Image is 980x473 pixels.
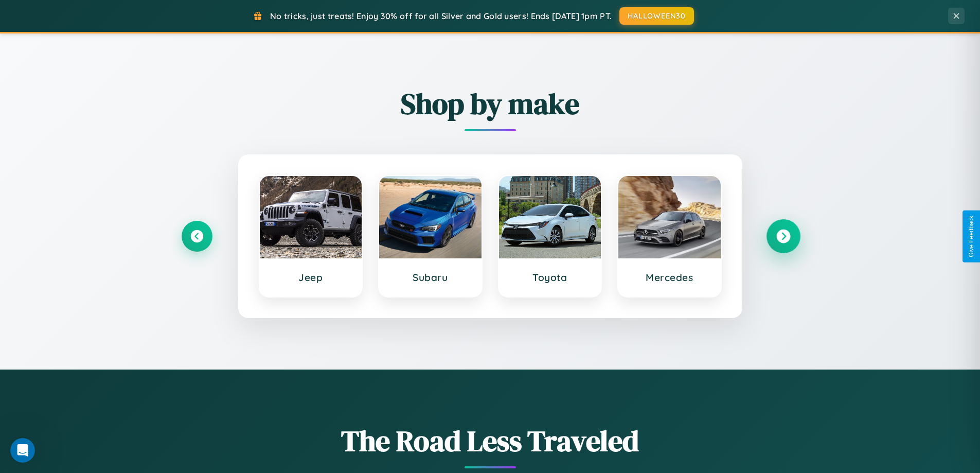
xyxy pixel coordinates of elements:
[629,271,710,284] h3: Mercedes
[509,271,591,284] h3: Toyota
[182,421,799,461] h1: The Road Less Traveled
[10,438,35,463] iframe: Intercom live chat
[389,271,471,284] h3: Subaru
[182,84,799,124] h2: Shop by make
[619,7,694,25] button: HALLOWEEN30
[270,271,352,284] h3: Jeep
[270,11,612,21] span: No tricks, just treats! Enjoy 30% off for all Silver and Gold users! Ends [DATE] 1pm PT.
[968,216,975,257] div: Give Feedback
